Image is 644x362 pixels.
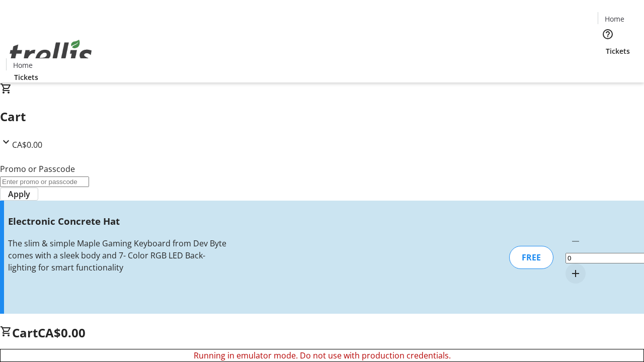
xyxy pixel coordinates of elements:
span: CA$0.00 [38,324,86,341]
span: Tickets [14,72,38,82]
span: Tickets [606,46,630,56]
span: Home [13,60,33,70]
button: Help [598,24,618,44]
a: Home [598,14,630,24]
h3: Electronic Concrete Hat [8,214,228,228]
a: Tickets [6,72,46,82]
img: Orient E2E Organization pw4XrH6aO5's Logo [6,29,96,79]
span: Home [605,14,624,24]
button: Increment by one [566,263,586,284]
div: The slim & simple Maple Gaming Keyboard from Dev Byte comes with a sleek body and 7- Color RGB LE... [8,237,228,274]
span: CA$0.00 [12,139,42,150]
div: FREE [509,246,553,269]
a: Home [7,60,39,70]
a: Tickets [598,46,638,56]
span: Apply [8,188,30,200]
button: Cart [598,56,618,76]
